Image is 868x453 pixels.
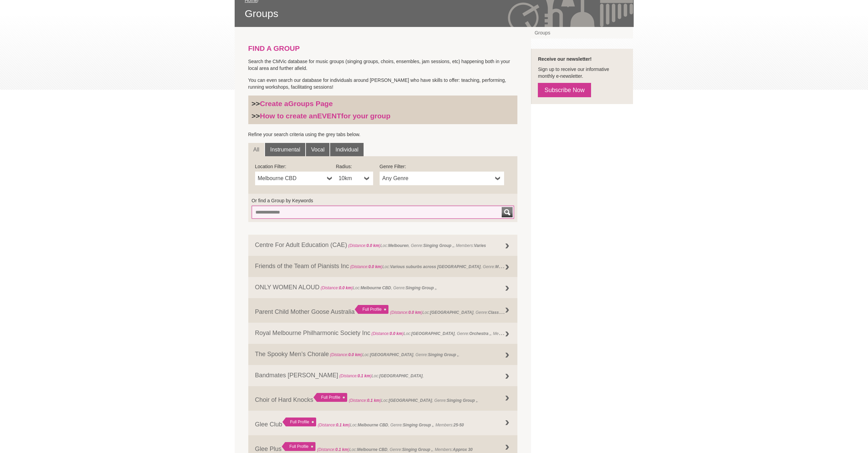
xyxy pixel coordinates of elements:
strong: 0.0 km [390,331,402,336]
strong: [GEOGRAPHIC_DATA] [411,331,455,336]
strong: 0.1 km [336,423,349,427]
a: Bandmates [PERSON_NAME] (Distance:0.1 km)Loc:[GEOGRAPHIC_DATA], [248,365,518,386]
strong: Singing Group , [447,398,477,403]
div: Full Profile [313,393,347,402]
strong: Singing Group , [406,286,436,290]
p: Refine your search criteria using the grey tabs below. [248,131,518,138]
span: (Distance: ) [339,374,372,378]
span: Loc: , [338,374,424,378]
p: Sign up to receive our informative monthly e-newsletter. [538,66,626,79]
span: Loc: , Genre: , [390,308,523,315]
span: Loc: , Genre: , Members: [317,447,473,452]
span: (Distance: ) [348,243,381,248]
span: (Distance: ) [321,286,353,290]
a: Parent Child Mother Goose Australia Full Profile (Distance:0.0 km)Loc:[GEOGRAPHIC_DATA], Genre:Cl... [248,298,518,323]
strong: EVENT [317,112,341,120]
strong: 0.0 km [366,243,379,248]
a: Groups [531,27,633,39]
a: The Spooky Men’s Chorale (Distance:0.0 km)Loc:[GEOGRAPHIC_DATA], Genre:Singing Group ,, [248,344,518,365]
a: Vocal [306,143,329,157]
strong: Singing Group , [402,447,432,452]
strong: 0.1 km [367,398,380,403]
div: Full Profile [282,418,316,426]
span: (Distance: ) [349,398,381,403]
strong: Class Workshop , [488,308,522,315]
label: Radius: [336,163,373,170]
strong: Singing Group , [403,423,433,427]
span: (Distance: ) [318,423,350,427]
strong: 0.1 km [357,374,370,378]
a: Melbourne CBD [255,172,336,185]
h3: >> [252,99,514,108]
span: Loc: , Genre: , [349,398,479,403]
a: ONLY WOMEN ALOUD (Distance:0.0 km)Loc:Melbourne CBD, Genre:Singing Group ,, [248,277,518,298]
a: Royal Melbourne Philharmonic Society Inc (Distance:0.0 km)Loc:[GEOGRAPHIC_DATA], Genre:Orchestra ... [248,323,518,344]
a: Instrumental [265,143,305,157]
strong: 25-50 [454,423,464,427]
span: Loc: , Genre: , Members: [318,423,464,427]
span: Loc: , Genre: , [329,352,459,357]
strong: Music Session (regular) , [495,263,543,269]
strong: Melbourne CBD [357,447,387,452]
span: Loc: , Genre: , Members: [347,243,486,248]
a: Centre For Adult Education (CAE) (Distance:0.0 km)Loc:Melbouren, Genre:Singing Group ,, Members:V... [248,235,518,256]
strong: 160 [511,331,518,336]
strong: Melbourne CBD [358,423,388,427]
span: (Distance: ) [317,447,350,452]
h3: >> [252,112,514,120]
p: Search the CMVic database for music groups (singing groups, choirs, ensembles, jam sessions, etc)... [248,58,518,72]
label: Location Filter: [255,163,336,170]
p: You can even search our database for individuals around [PERSON_NAME] who have skills to offer: t... [248,77,518,90]
span: (Distance: ) [350,264,383,269]
label: Or find a Group by Keywords [252,197,514,204]
span: (Distance: ) [371,331,404,336]
strong: 0.1 km [335,447,348,452]
span: (Distance: ) [390,310,423,315]
div: Full Profile [355,305,388,314]
strong: 0.0 km [348,352,361,357]
span: Loc: , Genre: , [349,263,544,269]
span: (Distance: ) [330,352,363,357]
strong: Orchestra , [469,331,491,336]
a: Create aGroups Page [260,100,333,107]
a: Friends of the Team of Pianists Inc (Distance:0.0 km)Loc:Various suburbs across [GEOGRAPHIC_DATA]... [248,256,518,277]
a: Any Genre [380,172,504,185]
a: Glee Club Full Profile (Distance:0.1 km)Loc:Melbourne CBD, Genre:Singing Group ,, Members:25-50 [248,411,518,435]
span: Loc: , Genre: , [320,286,437,290]
strong: [GEOGRAPHIC_DATA] [389,398,432,403]
a: How to create anEVENTfor your group [260,112,391,120]
a: 10km [336,172,373,185]
strong: Various suburbs across [GEOGRAPHIC_DATA] [390,264,481,269]
label: Genre Filter: [380,163,504,170]
strong: [GEOGRAPHIC_DATA] [430,310,473,315]
span: Groups [245,7,623,20]
strong: 0.0 km [339,286,352,290]
strong: Melbouren [388,243,409,248]
span: Any Genre [382,174,492,182]
strong: Receive our newsletter! [538,56,591,62]
strong: Singing Group , [428,352,458,357]
strong: Approx 30 [453,447,473,452]
strong: [GEOGRAPHIC_DATA] [379,374,423,378]
strong: 0.0 km [368,264,381,269]
a: Choir of Hard Knocks Full Profile (Distance:0.1 km)Loc:[GEOGRAPHIC_DATA], Genre:Singing Group ,, [248,386,518,411]
strong: Varies [474,243,486,248]
span: Melbourne CBD [258,174,324,182]
strong: [GEOGRAPHIC_DATA] [370,352,413,357]
strong: Singing Group , [423,243,454,248]
a: Individual [330,143,364,157]
strong: Melbourne CBD [361,286,391,290]
span: Loc: , Genre: , Members: [370,330,518,336]
strong: FIND A GROUP [248,44,300,52]
a: All [248,143,265,157]
span: 10km [339,174,362,182]
strong: Groups Page [288,100,333,107]
div: Full Profile [282,442,315,451]
a: Subscribe Now [538,83,591,97]
strong: 0.0 km [408,310,421,315]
